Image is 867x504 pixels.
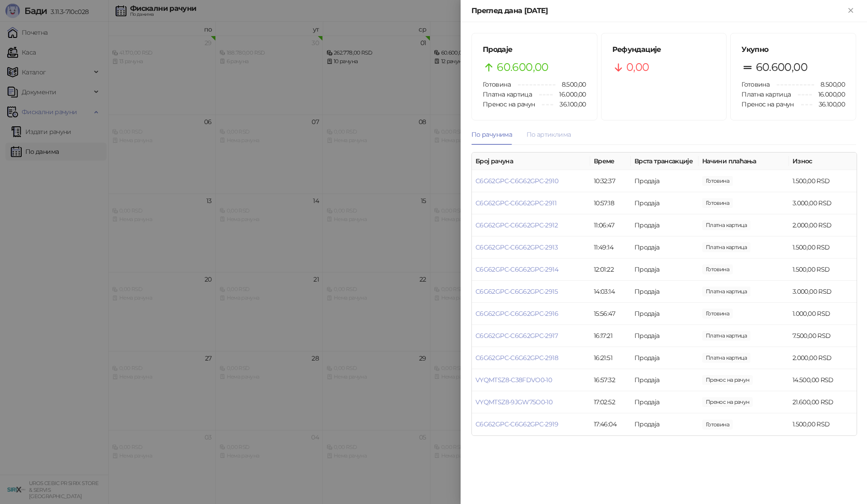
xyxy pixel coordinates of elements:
[741,100,793,108] span: Пренос на рачун
[475,177,558,185] a: C6G62GPC-C6G62GPC-2910
[497,59,548,76] span: 60.600,00
[527,129,571,139] div: По артиклима
[789,153,857,170] th: Износ
[471,129,512,139] div: По рачунима
[702,287,750,296] span: 3.000,00
[590,281,631,303] td: 14:03:14
[789,325,857,347] td: 7.500,00 RSD
[631,347,699,369] td: Продаја
[475,221,558,229] a: C6G62GPC-C6G62GPC-2912
[590,391,631,413] td: 17:02:52
[789,391,857,413] td: 21.600,00 RSD
[590,153,631,170] th: Време
[590,413,631,435] td: 17:46:04
[702,375,753,385] span: 14.500,00
[483,90,532,98] span: Платна картица
[590,214,631,236] td: 11:06:47
[631,236,699,259] td: Продаја
[702,353,750,363] span: 2.000,00
[475,310,558,318] a: C6G62GPC-C6G62GPC-2916
[741,80,769,88] span: Готовина
[702,220,750,230] span: 2.000,00
[631,391,699,413] td: Продаја
[631,281,699,303] td: Продаја
[631,192,699,214] td: Продаја
[475,398,552,406] a: VYQMTSZ8-9JGW75O0-10
[590,325,631,347] td: 16:17:21
[631,303,699,325] td: Продаја
[590,259,631,281] td: 12:01:22
[590,192,631,214] td: 10:57:18
[553,99,586,109] span: 36.100,00
[789,214,857,236] td: 2.000,00 RSD
[702,176,733,186] span: 1.500,00
[590,347,631,369] td: 16:21:51
[475,332,558,340] a: C6G62GPC-C6G62GPC-2917
[789,170,857,192] td: 1.500,00 RSD
[702,264,733,274] span: 1.500,00
[626,59,649,76] span: 0,00
[702,242,750,252] span: 1.500,00
[631,325,699,347] td: Продаја
[590,303,631,325] td: 15:56:47
[475,199,556,207] a: C6G62GPC-C6G62GPC-2911
[789,192,857,214] td: 3.000,00 RSD
[789,413,857,435] td: 1.500,00 RSD
[789,303,857,325] td: 1.000,00 RSD
[702,331,750,341] span: 7.500,00
[789,369,857,391] td: 14.500,00 RSD
[789,236,857,259] td: 1.500,00 RSD
[590,170,631,192] td: 10:32:37
[475,287,558,296] a: C6G62GPC-C6G62GPC-2915
[702,198,733,208] span: 3.000,00
[590,236,631,259] td: 11:49:14
[631,259,699,281] td: Продаја
[702,397,753,407] span: 21.600,00
[631,214,699,236] td: Продаја
[631,369,699,391] td: Продаја
[812,89,845,99] span: 16.000,00
[475,354,558,362] a: C6G62GPC-C6G62GPC-2918
[475,265,558,273] a: C6G62GPC-C6G62GPC-2914
[631,153,699,170] th: Врста трансакције
[483,80,511,88] span: Готовина
[756,59,807,76] span: 60.600,00
[702,309,733,319] span: 1.000,00
[590,369,631,391] td: 16:57:32
[631,413,699,435] td: Продаја
[789,347,857,369] td: 2.000,00 RSD
[471,5,845,16] div: Преглед дана [DATE]
[845,5,856,16] button: Close
[741,44,845,55] h5: Укупно
[631,170,699,192] td: Продаја
[612,44,716,55] h5: Рефундације
[812,99,845,109] span: 36.100,00
[483,100,535,108] span: Пренос на рачун
[814,79,845,89] span: 8.500,00
[475,243,558,251] a: C6G62GPC-C6G62GPC-2913
[702,420,733,430] span: 1.500,00
[483,44,586,55] h5: Продаје
[789,281,857,303] td: 3.000,00 RSD
[741,90,791,98] span: Платна картица
[475,376,552,384] a: VYQMTSZ8-C38FDVO0-10
[699,153,789,170] th: Начини плаћања
[555,79,586,89] span: 8.500,00
[475,420,558,428] a: C6G62GPC-C6G62GPC-2919
[472,153,590,170] th: Број рачуна
[789,259,857,281] td: 1.500,00 RSD
[553,89,586,99] span: 16.000,00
